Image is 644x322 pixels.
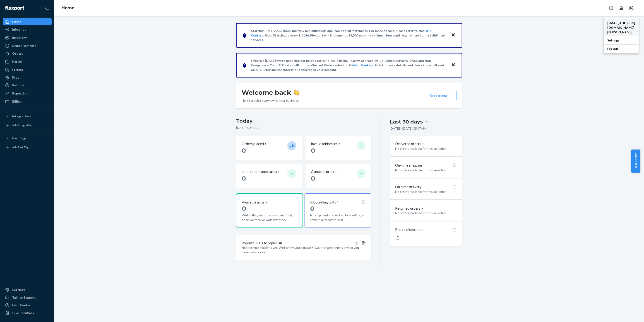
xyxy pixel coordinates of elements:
[607,4,616,13] button: Open Search Box
[3,309,52,317] button: Give Feedback
[293,89,299,96] img: hand-wave emoji
[12,27,26,32] div: Inbounds
[12,44,36,48] div: Replenishments
[12,136,27,140] div: Fast Tags
[12,99,22,104] div: Billing
[242,245,366,254] p: No recommendations yet. We’ll show you popular SKUs that are running low so you never miss a sale.
[12,75,19,80] div: Prep
[305,164,371,188] button: Canceled orders 0
[12,91,27,96] div: Reporting
[395,206,424,211] button: Returned orders
[58,2,78,15] ol: breadcrumbs
[12,123,32,127] div: Add Integration
[390,126,426,131] p: [DATE] - [DATE] ( GMT+9 )
[3,302,52,309] a: Help Center
[604,19,639,36] a: [EMAIL_ADDRESS][DOMAIN_NAME][PERSON_NAME]
[3,82,52,89] a: Returns
[236,164,302,188] button: Non-compliance cases 0
[3,144,52,151] a: Add Fast Tag
[251,58,447,72] p: Effective [DATE], we're updating our pricing for Wholesale (B2B), Reserve Storage, Value-Added Se...
[12,114,31,119] div: Integrations
[426,91,457,100] button: Create new
[3,66,52,73] a: Freight
[3,34,52,41] a: Inventory
[395,189,457,194] p: No orders available for this selection
[12,59,22,64] div: Parcel
[43,4,52,13] button: Close Navigation
[62,5,74,10] a: Home
[12,145,29,149] div: Add Fast Tag
[3,286,52,293] a: Settings
[242,147,246,154] span: 0
[604,36,639,44] a: Settings
[242,205,246,212] span: 0
[5,6,24,10] img: Flexport logo
[251,29,447,42] p: Starting July 1, 2025, a is applicable to all merchants. For more details, please refer to this a...
[3,26,52,33] a: Inbounds
[627,4,636,13] button: Open account menu
[242,98,299,103] p: Here’s a quick overview of your business
[311,141,338,146] p: Invalid addresses
[284,29,324,33] span: $500 monthly minimum fee
[242,169,277,174] p: Non-compliance cases
[450,62,456,68] button: Close
[395,141,425,146] button: Delivered orders
[310,200,336,205] p: Inbounding units
[12,83,24,87] div: Returns
[311,147,315,154] span: 0
[242,200,264,205] p: Available units
[617,4,626,13] button: Open notifications
[3,90,52,97] a: Reporting
[12,303,31,307] div: Help Center
[305,193,371,228] button: Inbounding units0No shipments receiving, forwarding, in transit, or ready to ship
[12,35,27,40] div: Inventory
[3,113,52,120] button: Integrations
[12,51,23,56] div: Orders
[348,33,391,37] span: $5,000 monthly minimum fee
[607,21,635,30] span: [EMAIL_ADDRESS][DOMAIN_NAME]
[3,294,52,301] a: Talk to Support
[310,213,365,222] p: No shipments receiving, forwarding, in transit, or ready to ship
[3,58,52,65] a: Parcel
[242,141,264,146] p: Orders placed
[12,295,36,300] div: Talk to Support
[242,240,282,246] p: Popular SKUs to replenish
[3,50,52,57] a: Orders
[311,174,315,182] span: 0
[395,184,422,189] p: On-time delivery
[395,168,457,172] p: No orders available for this selection
[236,136,302,160] button: Orders placed 0
[3,98,52,105] a: Billing
[395,146,457,151] p: No orders available for this selection
[3,122,52,129] a: Add Integration
[450,32,456,39] button: Close
[12,311,34,315] div: Give Feedback
[3,18,52,25] a: Home
[631,150,640,173] button: Help Center
[236,117,371,125] h3: Today
[236,193,303,228] button: Available units0We'll fulfill your orders automatically once we receive your inventory
[607,30,635,34] span: [PERSON_NAME]
[242,88,299,97] h1: Welcome back
[604,44,638,53] button: Log out
[305,136,371,160] button: Invalid addresses 0
[353,63,372,67] a: Help Center
[242,213,297,222] p: We'll fulfill your orders automatically once we receive your inventory
[390,118,423,125] div: Last 30 days
[310,205,315,212] span: 0
[395,163,422,168] p: On-time shipping
[311,169,336,174] p: Canceled orders
[12,288,25,292] div: Settings
[395,227,424,232] p: Return disposition
[12,68,23,72] div: Freight
[12,19,21,24] div: Home
[242,174,246,182] span: 0
[236,126,371,130] p: [DATE] ( GMT+9 )
[395,211,457,215] p: No orders available for this selection
[3,135,52,142] button: Fast Tags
